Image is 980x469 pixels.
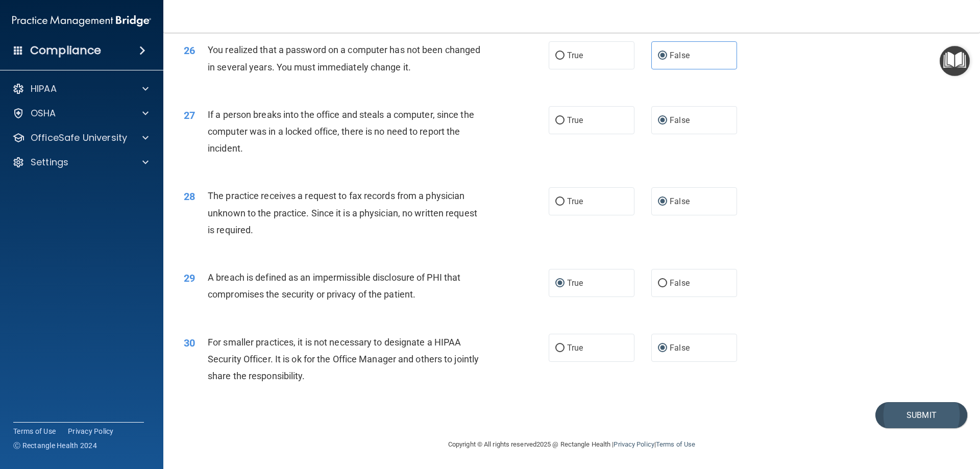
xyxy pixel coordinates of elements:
span: False [670,343,690,353]
span: A breach is defined as an impermissible disclosure of PHI that compromises the security or privac... [208,272,460,300]
span: False [670,278,690,288]
span: True [567,343,583,353]
span: False [670,51,690,60]
div: Copyright © All rights reserved 2025 @ Rectangle Health | | [385,428,758,461]
span: 29 [184,272,195,284]
span: True [567,51,583,60]
span: If a person breaks into the office and steals a computer, since the computer was in a locked offi... [208,109,474,154]
input: False [658,52,667,60]
input: True [555,344,565,352]
span: False [670,115,690,125]
p: OSHA [31,107,56,119]
span: 27 [184,109,195,121]
input: True [555,52,565,60]
a: OfficeSafe University [12,132,149,144]
a: Terms of Use [656,440,695,448]
input: False [658,117,667,125]
span: You realized that a password on a computer has not been changed in several years. You must immedi... [208,44,480,72]
span: Ⓒ Rectangle Health 2024 [13,440,97,451]
input: True [555,198,565,206]
a: OSHA [12,107,149,119]
span: 26 [184,44,195,57]
span: The practice receives a request to fax records from a physician unknown to the practice. Since it... [208,190,477,235]
button: Submit [875,402,967,428]
a: Privacy Policy [614,440,654,448]
input: False [658,198,667,206]
span: 30 [184,337,195,349]
input: False [658,280,667,287]
p: Settings [31,156,68,168]
span: True [567,196,583,206]
input: True [555,117,565,125]
span: True [567,115,583,125]
p: OfficeSafe University [31,132,127,144]
iframe: Drift Widget Chat Controller [929,399,968,437]
p: HIPAA [31,83,57,95]
img: PMB logo [12,11,151,31]
span: 28 [184,190,195,203]
span: For smaller practices, it is not necessary to designate a HIPAA Security Officer. It is ok for th... [208,337,479,381]
input: False [658,344,667,352]
input: True [555,280,565,287]
a: Privacy Policy [68,426,114,436]
span: False [670,196,690,206]
span: True [567,278,583,288]
button: Open Resource Center [940,46,970,76]
h4: Compliance [30,43,101,58]
a: Settings [12,156,149,168]
a: Terms of Use [13,426,56,436]
a: HIPAA [12,83,149,95]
